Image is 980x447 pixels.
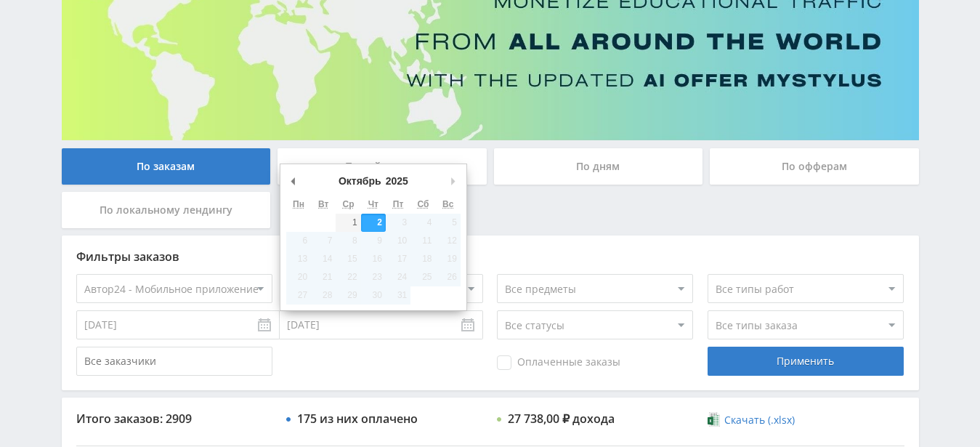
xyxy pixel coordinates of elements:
[318,199,328,209] abbr: Вторник
[76,412,272,425] div: Итого заказов: 2909
[708,413,795,427] a: Скачать (.xlsx)
[62,192,271,228] div: По локальному лендингу
[446,170,461,192] button: Следующий месяц
[442,199,453,209] abbr: Воскресенье
[280,310,483,339] input: Use the arrow keys to pick a date
[393,199,404,209] abbr: Пятница
[297,412,418,425] div: 175 из них оплачено
[384,170,410,192] div: 2025
[497,355,620,370] span: Оплаченные заказы
[336,214,360,232] button: 1
[62,148,271,185] div: По заказам
[286,170,301,192] button: Предыдущий месяц
[76,310,280,339] input: Use the arrow keys to pick a date
[293,199,304,209] abbr: Понедельник
[76,347,272,376] input: Все заказчики
[368,199,378,209] abbr: Четверг
[278,148,487,185] div: По действиям
[710,148,919,185] div: По офферам
[494,148,703,185] div: По дням
[336,170,384,192] div: Октябрь
[708,347,904,376] div: Применить
[708,412,720,427] img: xlsx
[417,199,429,209] abbr: Суббота
[76,250,904,263] div: Фильтры заказов
[361,214,386,232] button: 2
[343,199,355,209] abbr: Среда
[508,412,615,425] div: 27 738,00 ₽ дохода
[724,414,795,426] span: Скачать (.xlsx)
